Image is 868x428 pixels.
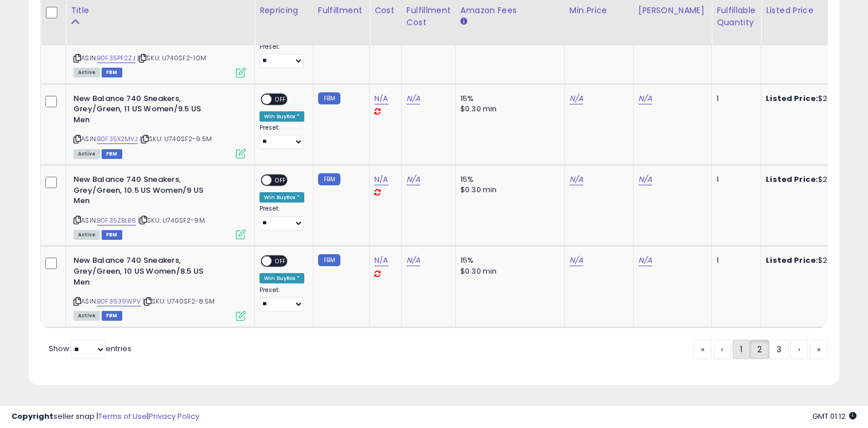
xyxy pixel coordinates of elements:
b: New Balance 740 Sneakers, Grey/Green, 11 US Women/9.5 US Men [73,94,213,129]
a: N/A [374,93,388,104]
div: Title [71,5,250,17]
a: N/A [569,174,583,185]
a: Privacy Policy [149,411,199,422]
div: ASIN: [73,255,246,319]
span: Show: entries [49,343,131,354]
a: B0F3639WPV [97,297,141,306]
div: Cost [374,5,397,17]
span: ‹ [721,344,723,355]
div: [PERSON_NAME] [638,5,707,17]
div: $200.00 [766,94,861,104]
small: FBM [318,92,340,104]
span: | SKU: U740SF2-9.5M [139,134,212,143]
a: N/A [638,93,652,104]
strong: Copyright [11,411,53,422]
div: Min Price [569,5,629,17]
span: » [817,344,820,355]
a: 3 [769,340,789,359]
a: N/A [406,93,420,104]
a: N/A [638,174,652,185]
small: FBM [318,173,340,185]
b: Listed Price: [766,174,818,185]
div: Listed Price [766,5,865,17]
span: FBM [102,68,122,77]
a: B0F35X2MVJ [97,134,138,144]
span: OFF [272,94,290,104]
div: Fulfillable Quantity [716,5,756,29]
a: N/A [406,255,420,266]
a: 2 [750,340,769,359]
div: $0.30 min [460,185,556,195]
a: N/A [569,255,583,266]
div: 1 [716,94,752,104]
span: All listings currently available for purchase on Amazon [73,149,100,159]
div: Amazon Fees [460,5,560,17]
div: $0.30 min [460,266,556,277]
span: FBM [102,149,122,159]
small: FBM [318,254,340,266]
a: N/A [374,255,388,266]
span: 2025-08-18 01:12 GMT [812,411,857,422]
div: ASIN: [73,94,246,157]
div: Preset: [259,124,304,150]
div: Fulfillment Cost [406,5,451,29]
div: 15% [460,174,556,185]
span: OFF [272,256,290,266]
a: N/A [406,174,420,185]
div: ASIN: [73,12,246,76]
div: 1 [716,174,752,185]
div: Repricing [259,5,308,17]
small: Amazon Fees. [460,17,467,27]
div: $0.30 min [460,104,556,114]
div: Preset: [259,286,304,312]
span: « [701,344,704,355]
div: 1 [716,255,752,266]
div: seller snap | | [11,411,199,422]
b: Listed Price: [766,255,818,266]
a: Terms of Use [98,411,147,422]
span: FBM [102,311,122,321]
b: Listed Price: [766,93,818,104]
span: All listings currently available for purchase on Amazon [73,311,100,321]
a: 1 [733,340,750,359]
span: | SKU: U740SF2-9M [138,216,205,225]
div: 15% [460,255,556,266]
div: $200.00 [766,255,861,266]
a: B0F35PF2ZJ [97,53,135,63]
b: New Balance 740 Sneakers, Grey/Green, 10 US Women/8.5 US Men [73,255,213,290]
div: $200.00 [766,174,861,185]
div: Win BuyBox * [259,192,304,203]
span: › [798,344,800,355]
span: All listings currently available for purchase on Amazon [73,68,100,77]
a: B0F35ZBLB6 [97,216,136,225]
div: Win BuyBox * [259,273,304,283]
a: N/A [638,255,652,266]
div: Preset: [259,43,304,69]
div: Fulfillment [318,5,365,17]
div: 15% [460,94,556,104]
a: N/A [569,93,583,104]
b: New Balance 740 Sneakers, Grey/Green, 10.5 US Women/9 US Men [73,174,213,209]
span: All listings currently available for purchase on Amazon [73,230,100,240]
div: ASIN: [73,174,246,238]
div: Preset: [259,205,304,231]
span: | SKU: U740SF2-8.5M [142,297,215,306]
span: OFF [272,176,290,185]
a: N/A [374,174,388,185]
span: FBM [102,230,122,240]
span: | SKU: U740SF2-10M [137,53,206,63]
div: Win BuyBox * [259,111,304,122]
